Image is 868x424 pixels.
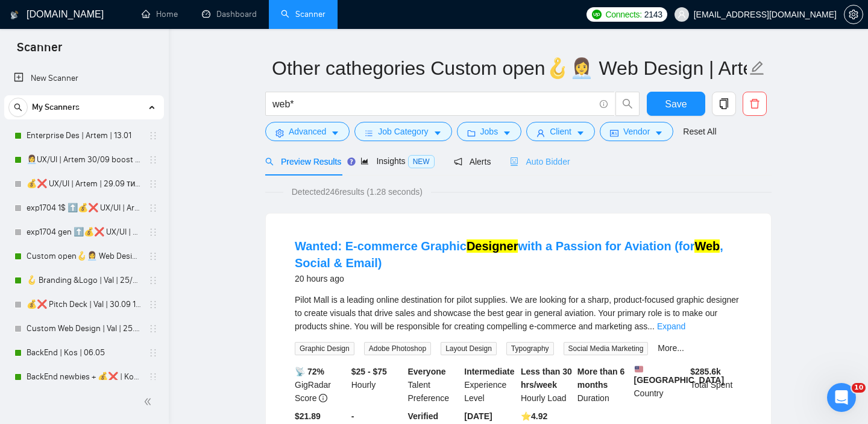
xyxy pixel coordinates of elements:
span: holder [148,348,158,358]
span: caret-down [503,128,511,138]
div: Talent Preference [406,365,462,405]
span: Job Category [378,125,428,138]
b: More than 6 months [577,367,625,390]
span: Connects: [605,8,641,21]
span: setting [844,10,863,19]
a: Custom Web Design | Val | 25.09 filters changed [27,317,141,341]
button: search [8,98,28,117]
a: Wanted: E-commerce GraphicDesignerwith a Passion for Aviation (forWeb, Social & Email) [295,239,723,270]
div: Hourly [349,365,406,405]
span: Client [550,125,571,138]
span: info-circle [600,100,608,108]
span: Save [665,97,687,112]
span: Typography [506,342,554,355]
span: Vendor [623,125,650,138]
b: ⭐️ 4.92 [521,411,547,421]
a: exp1704 1$ ⬆️💰❌ UX/UI | Artem [27,196,141,220]
span: user [678,10,686,19]
b: - [351,411,354,421]
button: setting [844,5,863,24]
span: holder [148,179,158,189]
span: setting [275,128,284,138]
span: folder [467,128,476,138]
img: 🇺🇸 [635,365,643,373]
span: Insights [360,156,434,166]
button: folderJobscaret-down [457,122,522,141]
div: Tooltip anchor [346,156,357,167]
b: Everyone [408,367,446,376]
b: Intermediate [464,367,514,376]
span: caret-down [433,128,442,138]
a: 💰❌ Pitch Deck | Val | 30.09 16% view [27,293,141,317]
button: delete [743,92,767,116]
a: setting [844,10,863,19]
b: 📡 72% [295,367,324,376]
span: double-left [143,396,156,408]
span: 2143 [644,8,662,21]
span: Advanced [289,125,326,138]
button: search [615,92,640,116]
button: idcardVendorcaret-down [600,122,673,141]
span: 10 [852,383,866,393]
a: Enterprise Des | Artem | 13.01 [27,124,141,148]
span: caret-down [655,128,663,138]
a: 👩‍💼UX/UI | Artem 30/09 boost on [27,148,141,172]
mark: Web [694,239,720,253]
span: area-chart [360,157,369,165]
span: search [9,103,27,112]
span: info-circle [319,394,327,402]
div: 20 hours ago [295,271,742,286]
span: Auto Bidder [510,157,570,166]
b: Verified [408,411,439,421]
span: search [265,157,274,166]
li: New Scanner [4,66,164,90]
a: 💰❌ UX/UI | Artem | 29.09 тимчасово вимкнула [27,172,141,196]
mark: Designer [467,239,518,253]
a: exp1704 gen ⬆️💰❌ UX/UI | Artem [27,220,141,244]
a: Custom open🪝👩‍💼 Web Design | Artem25/09 other start [27,244,141,268]
span: Alerts [454,157,491,166]
span: holder [148,227,158,237]
span: delete [743,98,766,109]
span: idcard [610,128,618,138]
a: BackEnd newbies + 💰❌ | Kos | 06.05 [27,365,141,389]
a: Reset All [683,125,716,138]
button: settingAdvancedcaret-down [265,122,350,141]
button: userClientcaret-down [526,122,595,141]
span: caret-down [576,128,585,138]
b: $ 285.6k [690,367,721,376]
div: Total Spent [688,365,744,405]
span: holder [148,324,158,334]
input: Scanner name... [272,53,747,83]
button: Save [647,92,705,116]
span: holder [148,252,158,261]
span: holder [148,300,158,309]
span: bars [365,128,373,138]
button: barsJob Categorycaret-down [354,122,451,141]
span: edit [749,60,765,76]
a: dashboardDashboard [202,9,257,19]
a: Expand [657,321,685,331]
span: NEW [408,155,435,168]
span: Pilot Mall is a leading online destination for pilot supplies. We are looking for a sharp, produc... [295,295,739,331]
b: [DATE] [464,411,492,421]
span: Jobs [480,125,498,138]
div: Country [632,365,688,405]
button: copy [712,92,736,116]
a: New Scanner [14,66,154,90]
iframe: Intercom live chat [827,383,856,412]
span: robot [510,157,518,166]
div: Experience Level [462,365,518,405]
a: BackEnd | Kos | 06.05 [27,341,141,365]
div: Duration [575,365,632,405]
span: Layout Design [441,342,497,355]
span: Preview Results [265,157,341,166]
span: notification [454,157,462,166]
div: Pilot Mall is a leading online destination for pilot supplies. We are looking for a sharp, produc... [295,293,742,333]
span: My Scanners [32,95,80,119]
span: user [536,128,545,138]
img: logo [10,5,19,25]
div: Hourly Load [518,365,575,405]
span: Adobe Photoshop [364,342,431,355]
a: 🪝 Branding &Logo | Val | 25/09 added other start [27,268,141,293]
